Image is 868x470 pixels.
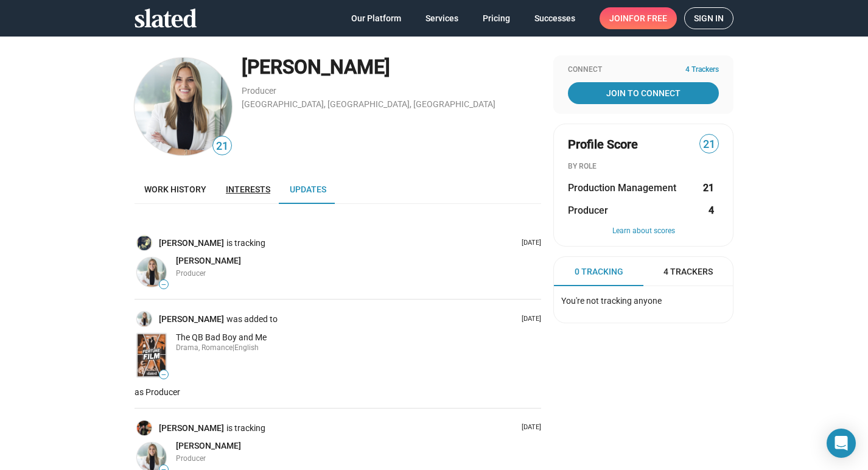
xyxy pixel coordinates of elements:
div: BY ROLE [568,162,719,172]
span: Work history [144,184,206,194]
img: Travis Seppala [137,421,152,435]
span: Interests [226,184,270,194]
a: [PERSON_NAME] [159,237,226,249]
span: Drama, Romance [176,343,233,352]
span: You're not tracking anyone [561,296,662,306]
a: Our Platform [341,7,411,29]
span: 4 Trackers [663,266,713,278]
span: — [159,371,168,378]
span: | [233,343,234,352]
a: Updates [280,175,336,204]
img: Robert Masciantonio [137,236,152,250]
span: Producer [568,204,608,217]
a: Producer [242,86,276,96]
strong: 21 [703,181,714,194]
div: Open Intercom Messenger [827,429,856,458]
span: Join [609,7,667,29]
span: Updates [290,184,326,194]
span: is tracking [226,423,268,434]
span: 21 [213,138,231,155]
span: 21 [700,136,718,153]
a: Joinfor free [600,7,677,29]
span: The QB Bad Boy and Me [176,332,267,342]
span: Successes [534,7,575,29]
span: Sign in [694,8,724,29]
a: Sign in [684,7,733,29]
div: Connect [568,65,719,75]
a: Interests [216,175,280,204]
a: [PERSON_NAME] [159,314,226,325]
p: [DATE] [517,315,541,324]
a: [PERSON_NAME] [159,423,226,434]
span: Our Platform [351,7,401,29]
span: for free [629,7,667,29]
span: Services [425,7,458,29]
span: English [234,343,259,352]
span: Pricing [483,7,510,29]
span: is tracking [226,237,268,249]
span: Producer [176,269,206,278]
button: Learn about scores [568,226,719,236]
span: was added to [226,314,280,325]
p: [DATE] [517,423,541,432]
span: — [159,281,168,288]
p: [DATE] [517,239,541,248]
a: Work history [135,175,216,204]
a: [PERSON_NAME] [176,255,241,267]
img: The QB Bad Boy and Me [137,334,166,377]
div: [PERSON_NAME] [242,54,541,80]
img: Mckenna Marshall [137,258,166,287]
a: Successes [525,7,585,29]
a: Pricing [473,7,520,29]
span: [PERSON_NAME] [176,441,241,451]
a: Services [416,7,468,29]
a: Join To Connect [568,82,719,104]
strong: 4 [709,204,714,217]
span: Profile Score [568,136,638,153]
span: Producer [176,454,206,463]
span: Production Management [568,181,676,194]
span: 0 Tracking [575,266,623,278]
a: [PERSON_NAME] [176,440,241,452]
span: [PERSON_NAME] [176,256,241,265]
p: as Producer [135,387,541,398]
img: Mckenna Marshall [137,312,152,326]
span: 4 Trackers [685,65,719,75]
a: [GEOGRAPHIC_DATA], [GEOGRAPHIC_DATA], [GEOGRAPHIC_DATA] [242,99,495,109]
img: Mckenna Marshall [135,58,232,155]
span: Join To Connect [570,82,716,104]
